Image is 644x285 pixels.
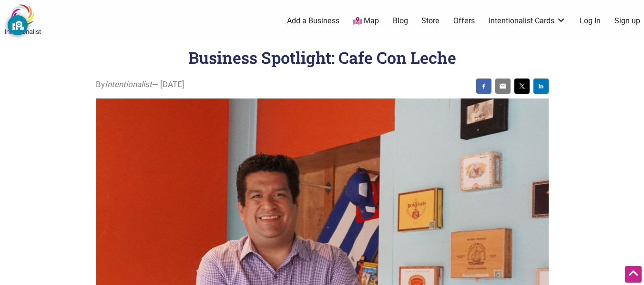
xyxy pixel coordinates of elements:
button: GoGuardian Privacy Information [8,15,28,35]
img: email sharing button [499,82,507,90]
img: facebook sharing button [480,82,488,90]
a: Intentionalist Cards [489,16,566,26]
a: Map [353,16,379,27]
img: linkedin sharing button [537,82,545,90]
a: Store [421,16,440,26]
img: twitter sharing button [518,82,526,90]
span: By — [DATE] [96,79,184,91]
a: Add a Business [287,16,339,26]
a: Blog [393,16,408,26]
i: Intentionalist [105,79,152,89]
h1: Business Spotlight: Cafe Con Leche [188,47,456,68]
a: Offers [453,16,475,26]
div: Scroll Back to Top [625,266,642,283]
a: Log In [580,16,601,26]
a: Sign up [614,16,640,26]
